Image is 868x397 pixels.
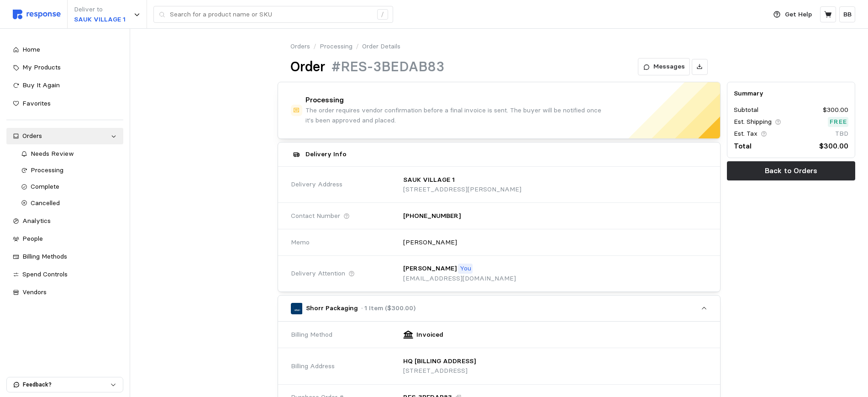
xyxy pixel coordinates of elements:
button: Get Help [768,6,817,23]
p: Order Details [362,42,400,52]
a: Needs Review [15,146,124,162]
p: HQ [BILLING ADDRESS] [403,356,476,366]
p: SAUK VILLAGE 1 [74,15,126,25]
a: Complete [15,179,124,195]
p: / [356,42,359,52]
span: Buy It Again [22,81,60,89]
p: Total [734,140,752,152]
p: [PERSON_NAME] [403,264,457,274]
a: Home [6,42,123,58]
button: Shorr Packaging· 1 Item ($300.00) [278,296,720,321]
a: Vendors [6,284,123,301]
input: Search for a product name or SKU [170,6,372,23]
p: [EMAIL_ADDRESS][DOMAIN_NAME] [403,274,516,284]
p: Subtotal [734,105,758,115]
span: Billing Methods [22,252,67,260]
span: Complete [31,182,59,191]
span: Billing Method [291,330,332,340]
button: BB [839,6,855,22]
p: [PHONE_NUMBER] [403,211,461,221]
span: Delivery Address [291,180,342,190]
button: Messages [638,58,690,75]
p: [STREET_ADDRESS][PERSON_NAME] [403,185,521,195]
p: $300.00 [819,140,848,152]
p: Get Help [785,10,812,20]
span: Needs Review [31,149,74,158]
span: Favorites [22,99,51,107]
h5: Delivery Info [305,149,347,159]
a: Cancelled [15,195,124,212]
p: / [313,42,316,52]
button: Back to Orders [727,161,855,180]
h4: Processing [305,95,344,106]
a: Buy It Again [6,77,123,94]
p: · 1 Item ($300.00) [361,303,416,313]
p: The order requires vendor confirmation before a final invoice is sent. The buyer will be notified... [305,106,603,125]
p: $300.00 [823,105,848,115]
p: [STREET_ADDRESS] [403,366,476,376]
a: Processing [320,42,352,52]
span: Memo [291,238,310,248]
p: Messages [653,62,685,72]
p: Back to Orders [765,165,817,176]
p: You [460,264,471,274]
a: Analytics [6,213,123,229]
button: Feedback? [7,377,123,392]
h1: #RES-3BEDAB83 [331,58,444,76]
a: Favorites [6,95,123,112]
span: My Products [22,63,61,71]
span: Processing [31,166,63,174]
span: Billing Address [291,361,335,371]
p: BB [843,10,852,20]
span: Delivery Attention [291,269,345,279]
p: Invoiced [416,330,443,340]
a: People [6,231,123,247]
h5: Summary [734,89,848,98]
a: Billing Methods [6,249,123,265]
p: Feedback? [23,381,110,389]
a: My Products [6,59,123,76]
span: Analytics [22,217,51,225]
p: SAUK VILLAGE 1 [403,175,455,185]
p: TBD [835,129,848,139]
img: svg%3e [13,10,61,19]
a: Spend Controls [6,266,123,283]
div: Orders [22,131,107,141]
p: Deliver to [74,5,126,15]
p: Free [830,117,847,127]
p: Est. Shipping [734,117,772,127]
a: Orders [6,128,123,144]
span: Cancelled [31,199,60,207]
p: Est. Tax [734,129,758,139]
span: Spend Controls [22,270,68,278]
h1: Order [290,58,325,76]
a: Orders [290,42,310,52]
span: Contact Number [291,211,340,221]
span: People [22,234,43,243]
div: / [377,9,388,20]
a: Processing [15,162,124,179]
p: Shorr Packaging [306,303,358,313]
span: Vendors [22,288,47,296]
p: [PERSON_NAME] [403,238,457,248]
span: Home [22,45,40,53]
